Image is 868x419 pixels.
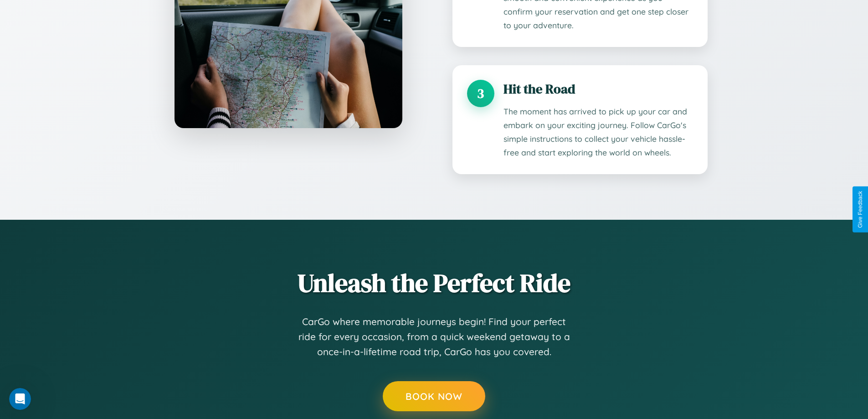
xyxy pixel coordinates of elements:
[9,388,31,410] iframe: Intercom live chat
[503,80,693,98] h3: Hit the Road
[383,381,485,411] button: Book Now
[161,265,708,300] h2: Unleash the Perfect Ride
[298,314,571,360] p: CarGo where memorable journeys begin! Find your perfect ride for every occasion, from a quick wee...
[467,80,494,107] div: 3
[503,105,693,160] p: The moment has arrived to pick up your car and embark on your exciting journey. Follow CarGo's si...
[857,191,863,228] div: Give Feedback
